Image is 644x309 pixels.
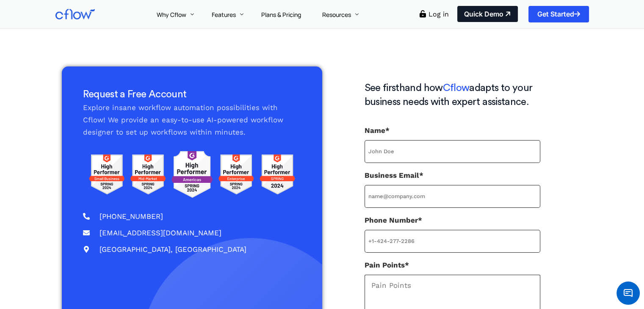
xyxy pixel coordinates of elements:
[365,185,540,208] input: Business Email*
[83,147,301,202] img: g2 reviews
[45,11,141,19] div: [PERSON_NAME]
[365,230,540,253] input: Phone Number*
[14,162,108,170] span: Hi there! How can I help you?
[365,81,540,110] h3: See firsthand how adapts to your business needs with expert assistance.
[111,166,133,172] span: 10:18 AM
[97,227,221,239] span: [EMAIL_ADDRESS][DOMAIN_NAME]
[2,184,167,226] textarea: We are here to help you
[442,83,469,93] span: Cflow
[322,11,351,19] span: Resources
[528,6,589,22] a: Get Started
[365,214,540,253] label: Phone Number*
[83,88,301,138] div: Explore insane workflow automation possibilities with Cflow! We provide an easy-to-use AI-powered...
[428,10,449,18] a: Log in
[457,6,518,22] a: Quick Demo
[97,210,163,223] span: [PHONE_NUMBER]
[537,11,580,17] span: Get Started
[83,89,187,99] span: Request a Free Account
[261,11,301,19] span: Plans & Pricing
[365,140,540,163] input: Name*
[157,11,186,19] span: Why Cflow
[365,169,540,208] label: Business Email*
[6,6,23,23] em: Back
[616,281,640,305] span: Chat Widget
[365,124,540,163] label: Name*
[55,9,95,19] img: Cflow
[97,243,246,256] span: [GEOGRAPHIC_DATA], [GEOGRAPHIC_DATA]
[8,146,167,155] div: [PERSON_NAME]
[212,11,236,19] span: Features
